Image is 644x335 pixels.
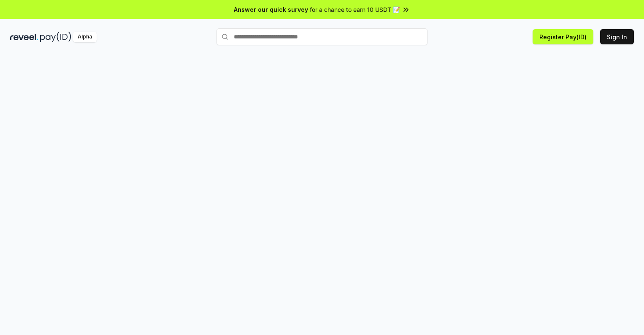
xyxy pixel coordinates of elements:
[234,5,308,14] span: Answer our quick survey
[10,32,38,42] img: reveel_dark
[533,29,593,44] button: Register Pay(ID)
[40,32,71,42] img: pay_id
[73,32,97,42] div: Alpha
[600,29,634,44] button: Sign In
[310,5,400,14] span: for a chance to earn 10 USDT 📝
